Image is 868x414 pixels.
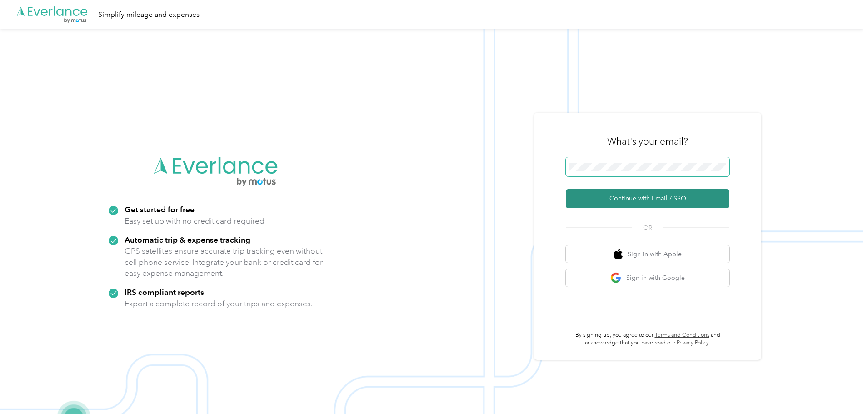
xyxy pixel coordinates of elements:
[677,339,709,346] a: Privacy Policy
[607,135,688,148] h3: What's your email?
[566,245,729,263] button: apple logoSign in with Apple
[566,331,729,347] p: By signing up, you agree to our and acknowledge that you have read our .
[125,235,250,244] strong: Automatic trip & expense tracking
[125,245,323,279] p: GPS satellites ensure accurate trip tracking even without cell phone service. Integrate your bank...
[610,272,622,284] img: google logo
[632,223,663,233] span: OR
[125,298,313,309] p: Export a complete record of your trips and expenses.
[614,249,623,260] img: apple logo
[566,269,729,287] button: google logoSign in with Google
[655,332,709,339] a: Terms and Conditions
[125,205,195,214] strong: Get started for free
[125,215,264,227] p: Easy set up with no credit card required
[125,287,204,297] strong: IRS compliant reports
[566,189,729,208] button: Continue with Email / SSO
[98,9,200,20] div: Simplify mileage and expenses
